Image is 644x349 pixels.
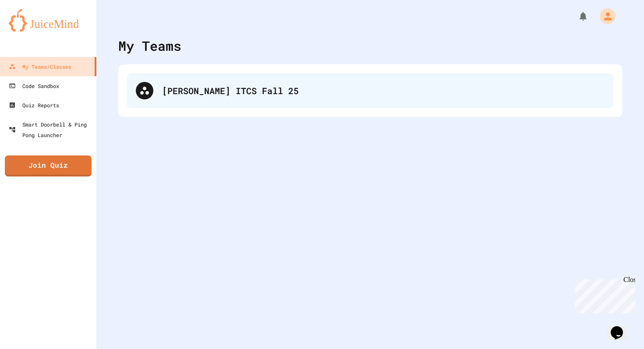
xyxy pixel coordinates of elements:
div: [PERSON_NAME] ITCS Fall 25 [162,84,605,97]
img: logo-orange.svg [9,9,88,32]
div: Smart Doorbell & Ping Pong Launcher [9,119,93,140]
div: Code Sandbox [9,81,59,91]
div: Chat with us now!Close [4,4,60,56]
div: [PERSON_NAME] ITCS Fall 25 [127,73,613,108]
div: My Notifications [562,9,591,24]
a: Join Quiz [5,155,92,176]
iframe: chat widget [607,314,635,340]
div: My Account [591,6,618,26]
div: My Teams [118,36,181,56]
div: My Teams/Classes [9,61,71,72]
iframe: chat widget [571,276,635,313]
div: Quiz Reports [9,100,59,110]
